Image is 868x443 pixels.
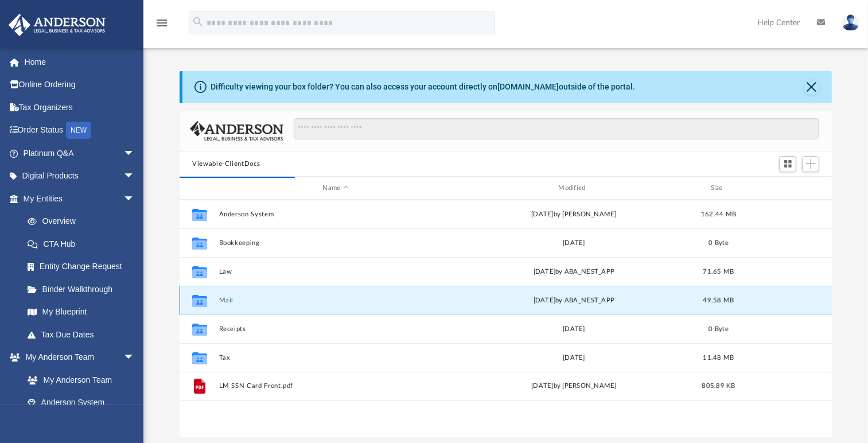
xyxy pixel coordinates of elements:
[457,238,691,248] div: [DATE]
[746,183,827,193] div: id
[16,323,152,346] a: Tax Due Dates
[185,183,213,193] div: id
[497,82,559,91] a: [DOMAIN_NAME]
[294,118,819,140] input: Search files and folders
[701,211,736,217] span: 162.44 MB
[219,297,453,304] button: Mail
[8,119,152,142] a: Order StatusNEW
[123,142,146,165] span: arrow_drop_down
[8,96,152,119] a: Tax Organizers
[8,165,152,188] a: Digital Productsarrow_drop_down
[457,324,691,335] div: [DATE]
[123,165,146,188] span: arrow_drop_down
[16,255,152,278] a: Entity Change Request
[192,159,260,169] button: Viewable-ClientDocs
[16,391,146,414] a: Anderson System
[8,142,152,165] a: Platinum Q&Aarrow_drop_down
[5,14,109,36] img: Anderson Advisors Platinum Portal
[219,354,453,362] button: Tax
[155,16,169,30] i: menu
[219,382,453,390] button: LM SSN Card Front.pdf
[457,183,691,193] div: Modified
[709,240,729,246] span: 0 Byte
[709,326,729,332] span: 0 Byte
[8,73,152,96] a: Online Ordering
[457,267,691,277] div: [DATE] by ABA_NEST_APP
[219,183,452,193] div: Name
[16,301,146,324] a: My Blueprint
[8,50,152,73] a: Home
[16,210,152,233] a: Overview
[66,122,91,139] div: NEW
[155,22,169,30] a: menu
[16,278,152,301] a: Binder Walkthrough
[842,14,859,31] img: User Pic
[779,156,796,172] button: Switch to Grid View
[702,383,735,389] span: 805.89 KB
[180,200,832,438] div: grid
[457,209,691,220] div: [DATE] by [PERSON_NAME]
[703,269,734,275] span: 71.65 MB
[802,156,819,172] button: Add
[16,232,152,255] a: CTA Hub
[219,211,453,218] button: Anderson System
[219,268,453,275] button: Law
[219,239,453,247] button: Bookkeeping
[703,355,734,361] span: 11.48 MB
[8,346,146,369] a: My Anderson Teamarrow_drop_down
[457,296,691,306] div: [DATE] by ABA_NEST_APP
[211,81,635,93] div: Difficulty viewing your box folder? You can also access your account directly on outside of the p...
[192,15,204,28] i: search
[123,346,146,370] span: arrow_drop_down
[123,187,146,211] span: arrow_drop_down
[8,187,152,210] a: My Entitiesarrow_drop_down
[457,381,691,391] div: [DATE] by [PERSON_NAME]
[804,79,820,95] button: Close
[219,325,453,333] button: Receipts
[696,183,742,193] div: Size
[457,353,691,363] div: [DATE]
[16,368,141,391] a: My Anderson Team
[703,297,734,304] span: 49.58 MB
